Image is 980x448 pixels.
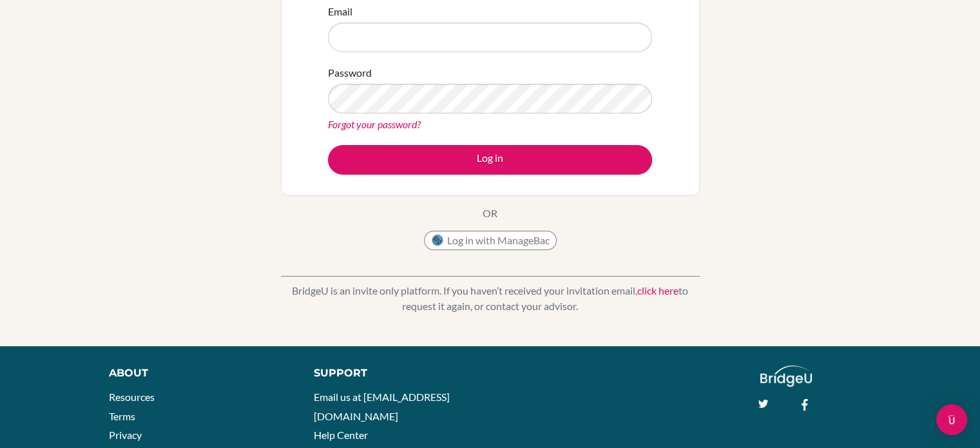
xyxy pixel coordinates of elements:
a: Resources [109,391,155,403]
div: Open Intercom Messenger [936,404,967,435]
a: Terms [109,410,135,422]
img: logo_white@2x-f4f0deed5e89b7ecb1c2cc34c3e3d731f90f0f143d5ea2071677605dd97b5244.png [760,365,812,387]
a: Help Center [314,429,368,441]
button: Log in with ManageBac [424,231,557,250]
div: About [109,365,285,381]
label: Email [328,4,352,19]
a: Forgot your password? [328,118,421,130]
a: click here [637,284,678,297]
a: Privacy [109,429,142,441]
button: Log in [328,145,652,175]
div: Support [314,365,476,381]
label: Password [328,65,372,81]
p: OR [483,206,497,221]
a: Email us at [EMAIL_ADDRESS][DOMAIN_NAME] [314,391,450,422]
p: BridgeU is an invite only platform. If you haven’t received your invitation email, to request it ... [281,283,700,314]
